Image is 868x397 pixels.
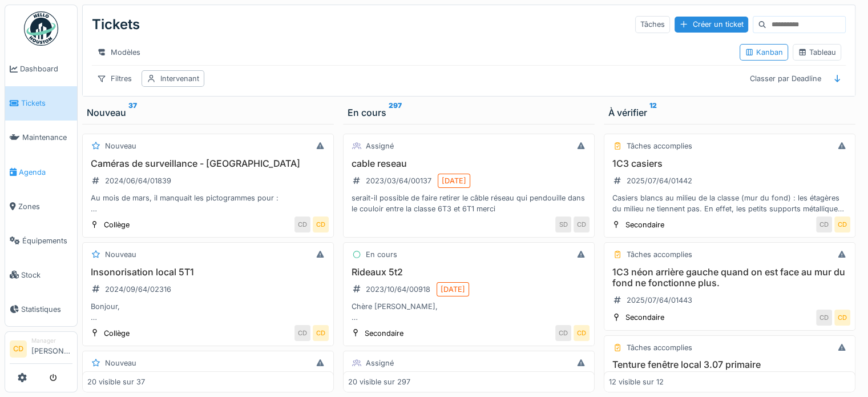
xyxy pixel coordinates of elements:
[635,16,670,33] div: Tâches
[834,310,850,326] div: CD
[18,201,72,212] span: Zones
[365,328,403,339] div: Secondaire
[104,219,130,230] div: Collège
[627,249,692,260] div: Tâches accomplies
[5,223,77,258] a: Équipements
[87,376,145,387] div: 20 visible sur 37
[19,167,72,178] span: Agenda
[21,270,72,280] span: Stock
[21,304,72,315] span: Statistiques
[574,325,590,341] div: CD
[609,376,664,387] div: 12 visible sur 12
[21,98,72,109] span: Tickets
[10,336,72,364] a: CD Manager[PERSON_NAME]
[627,295,692,306] div: 2025/07/64/01443
[105,358,136,368] div: Nouveau
[31,336,72,361] li: [PERSON_NAME]
[31,336,72,345] div: Manager
[105,249,136,260] div: Nouveau
[294,325,310,341] div: CD
[555,325,571,341] div: CD
[87,106,329,119] div: Nouveau
[675,17,748,32] div: Créer un ticket
[366,358,394,368] div: Assigné
[92,70,137,87] div: Filtres
[92,10,140,39] div: Tickets
[608,106,851,119] div: À vérifier
[10,340,27,358] li: CD
[22,235,72,246] span: Équipements
[348,376,410,387] div: 20 visible sur 297
[105,141,136,151] div: Nouveau
[313,325,329,341] div: CD
[816,310,832,326] div: CD
[834,216,850,232] div: CD
[609,359,850,370] h3: Tenture fenêtre local 3.07 primaire
[160,73,199,84] div: Intervenant
[87,301,329,323] div: Bonjour, J'entame ma 5eme année de titulariat dans la 5T1, et je prends enfin la peine de vous fa...
[627,175,692,186] div: 2025/07/64/01442
[649,106,657,119] sup: 12
[366,284,430,295] div: 2023/10/64/00918
[87,193,329,214] div: Au mois de mars, il manquait les pictogrammes pour : 1. Grille [PERSON_NAME] 2. [GEOGRAPHIC_DATA]...
[105,284,171,295] div: 2024/09/64/02316
[5,258,77,292] a: Stock
[5,52,77,86] a: Dashboard
[609,193,850,214] div: Casiers blancs au milieu de la classe (mur du fond) : les étagères du milieu ne tiennent pas. En ...
[555,216,571,232] div: SD
[5,86,77,121] a: Tickets
[798,47,836,58] div: Tableau
[625,219,664,230] div: Secondaire
[348,193,590,214] div: serait-il possible de faire retirer le câble réseau qui pendouille dans le couloir entre la class...
[366,141,394,151] div: Assigné
[5,121,77,155] a: Maintenance
[92,44,146,61] div: Modèles
[627,342,692,353] div: Tâches accomplies
[625,312,664,323] div: Secondaire
[348,267,590,278] h3: Rideaux 5t2
[294,216,310,232] div: CD
[313,216,329,232] div: CD
[104,328,130,339] div: Collège
[348,158,590,169] h3: cable reseau
[442,175,466,186] div: [DATE]
[5,292,77,326] a: Statistiques
[105,175,171,186] div: 2024/06/64/01839
[348,301,590,323] div: Chère [PERSON_NAME], Il n’y a qu’un seul rideau en 5t2 et cela rend les projections très difficil...
[627,141,692,151] div: Tâches accomplies
[441,284,465,295] div: [DATE]
[5,155,77,189] a: Agenda
[609,267,850,288] h3: 1C3 néon arrière gauche quand on est face au mur du fond ne fonctionne plus.
[745,70,826,87] div: Classer par Deadline
[816,216,832,232] div: CD
[366,249,397,260] div: En cours
[128,106,137,119] sup: 37
[366,175,431,186] div: 2023/03/64/00137
[20,63,72,74] span: Dashboard
[745,47,783,58] div: Kanban
[609,158,850,169] h3: 1C3 casiers
[24,11,58,46] img: Badge_color-CXgf-gQk.svg
[348,106,590,119] div: En cours
[87,267,329,278] h3: Insonorisation local 5T1
[22,132,72,143] span: Maintenance
[389,106,402,119] sup: 297
[87,158,329,169] h3: Caméras de surveillance - [GEOGRAPHIC_DATA]
[574,216,590,232] div: CD
[5,189,77,223] a: Zones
